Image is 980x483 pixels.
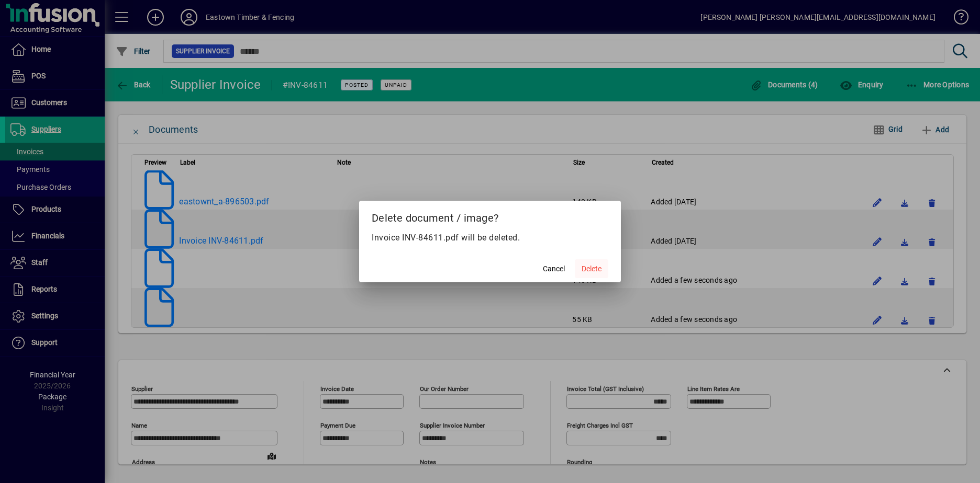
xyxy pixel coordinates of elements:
button: Cancel [537,259,571,278]
h2: Delete document / image? [359,201,621,231]
span: Cancel [543,263,565,274]
button: Delete [575,259,608,278]
p: Invoice INV-84611.pdf will be deleted. [372,232,608,244]
span: Delete [582,263,602,274]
